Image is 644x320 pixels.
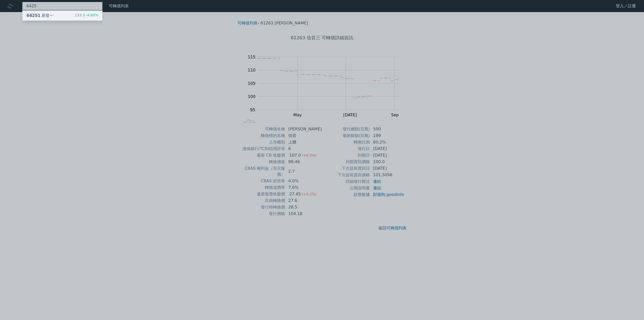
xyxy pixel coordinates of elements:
[22,11,102,21] a: 64251易發一 133.3-4.60%
[26,13,54,19] div: 易發一
[85,13,98,17] span: -4.60%
[619,296,644,320] iframe: Chat Widget
[75,13,98,19] div: 133.3
[619,296,644,320] div: 聊天小工具
[26,13,41,18] span: 64251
